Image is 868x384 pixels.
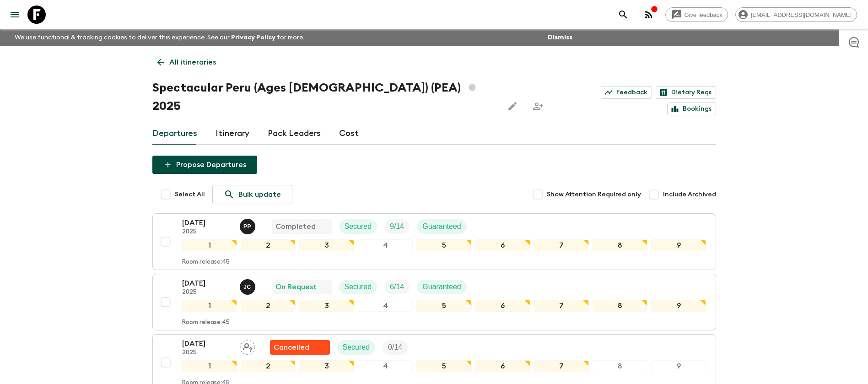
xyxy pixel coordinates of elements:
[216,123,249,145] a: Itinerary
[152,213,716,270] button: [DATE]2025Pabel PerezCompletedSecuredTrip FillGuaranteed123456789Room release:45
[339,280,377,294] div: Secured
[358,239,413,251] div: 4
[593,239,647,251] div: 8
[182,360,237,372] div: 1
[416,300,471,312] div: 5
[212,185,292,204] a: Bulk update
[182,217,232,228] p: [DATE]
[152,156,257,174] button: Propose Departures
[384,219,410,234] div: Trip Fill
[182,259,230,266] p: Room release: 45
[231,34,275,41] a: Privacy Policy
[241,239,296,251] div: 2
[475,300,530,312] div: 6
[175,190,205,199] span: Select All
[182,319,230,326] p: Room release: 45
[152,79,496,115] h1: Spectacular Peru (Ages [DEMOGRAPHIC_DATA]) (PEA) 2025
[422,221,461,232] p: Guaranteed
[388,342,402,353] p: 0 / 14
[422,281,461,292] p: Guaranteed
[182,289,232,296] p: 2025
[337,340,376,355] div: Secured
[545,31,575,44] button: Dismiss
[651,300,706,312] div: 9
[299,239,354,251] div: 3
[240,279,257,295] button: JC
[182,338,232,349] p: [DATE]
[601,86,652,99] a: Feedback
[593,360,647,372] div: 8
[275,221,316,232] p: Completed
[152,274,716,330] button: [DATE]2025Julio CamachoOn RequestSecuredTrip FillGuaranteed123456789Room release:45
[534,360,589,372] div: 7
[475,239,530,251] div: 6
[243,283,251,291] p: J C
[182,278,232,289] p: [DATE]
[534,239,589,251] div: 7
[343,342,370,353] p: Secured
[268,123,321,145] a: Pack Leaders
[383,340,408,355] div: Trip Fill
[529,97,547,115] span: Share this itinerary
[182,239,237,251] div: 1
[299,300,354,312] div: 3
[274,342,309,353] p: Cancelled
[593,300,647,312] div: 8
[679,11,728,18] span: Give feedback
[339,123,359,145] a: Cost
[475,360,530,372] div: 6
[667,103,716,115] a: Bookings
[390,281,404,292] p: 6 / 14
[240,282,257,289] span: Julio Camacho
[390,221,404,232] p: 9 / 14
[663,190,716,199] span: Include Archived
[182,349,232,357] p: 2025
[547,190,641,199] span: Show Attention Required only
[299,360,354,372] div: 3
[240,342,255,350] span: Assign pack leader
[5,5,24,24] button: menu
[241,360,296,372] div: 2
[11,29,308,46] p: We use functional & tracking cookies to deliver this experience. See our for more.
[169,57,216,68] p: All itineraries
[240,222,257,229] span: Pabel Perez
[503,97,522,115] button: Edit this itinerary
[270,340,330,355] div: Flash Pack cancellation
[651,239,706,251] div: 9
[152,123,197,145] a: Departures
[345,281,372,292] p: Secured
[416,360,471,372] div: 5
[275,281,317,292] p: On Request
[238,189,281,200] p: Bulk update
[339,219,377,234] div: Secured
[614,5,632,24] button: search adventures
[534,300,589,312] div: 7
[152,53,221,71] a: All itineraries
[358,360,413,372] div: 4
[735,7,857,22] div: [EMAIL_ADDRESS][DOMAIN_NAME]
[182,300,237,312] div: 1
[384,280,410,294] div: Trip Fill
[656,86,716,99] a: Dietary Reqs
[241,300,296,312] div: 2
[651,360,706,372] div: 9
[665,7,728,22] a: Give feedback
[345,221,372,232] p: Secured
[182,228,232,236] p: 2025
[746,11,857,18] span: [EMAIL_ADDRESS][DOMAIN_NAME]
[358,300,413,312] div: 4
[416,239,471,251] div: 5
